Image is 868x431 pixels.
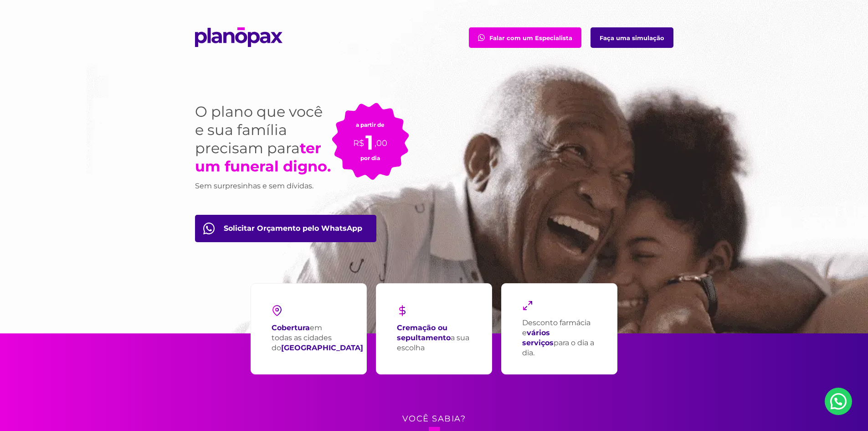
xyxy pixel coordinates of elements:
img: fale com consultor [478,34,485,41]
strong: ter um funeral digno. [195,139,331,175]
a: Orçamento pelo WhatsApp btn-orcamento [195,215,376,242]
small: por dia [360,155,380,161]
p: a sua escolha [397,323,471,353]
strong: Cremação ou sepultamento [397,323,451,342]
a: Nosso Whatsapp [825,388,852,415]
span: 1 [365,130,373,155]
img: maximize [522,300,533,311]
img: dollar [397,305,408,316]
img: fale com consultor [203,223,215,234]
a: Faça uma simulação [591,27,673,48]
p: Desconto farmácia e para o dia a dia. [522,318,596,358]
a: Falar com um Especialista [469,27,581,48]
small: a partir de [356,121,385,128]
h4: Você sabia? [195,411,673,427]
h1: O plano que você e sua família precisam para [195,103,332,176]
strong: [GEOGRAPHIC_DATA] [281,343,363,352]
strong: vários serviços [522,328,554,347]
strong: Cobertura [272,323,310,332]
p: em todas as cidades do [272,323,363,353]
h3: Sem surpresinhas e sem dívidas. [195,180,332,192]
img: planopax [195,27,282,47]
p: R$ ,00 [353,128,387,149]
img: pin [272,305,282,316]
